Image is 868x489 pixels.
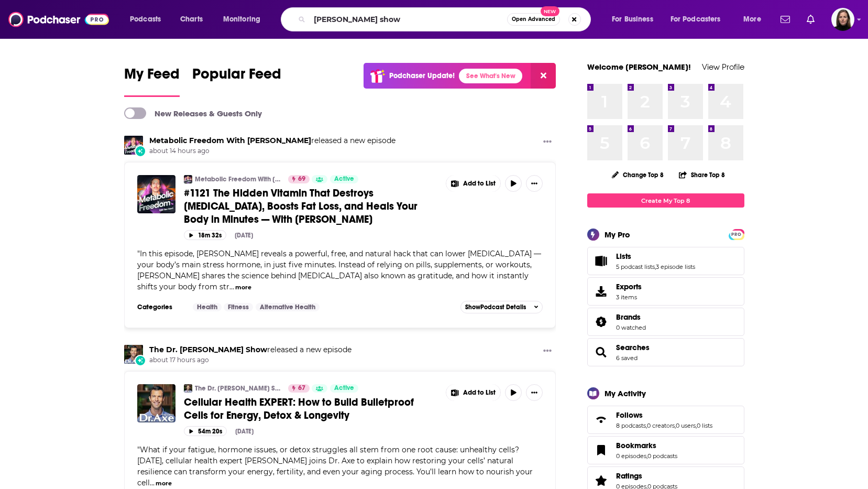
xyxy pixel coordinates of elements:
[587,193,744,208] a: Create My Top 8
[459,69,522,83] a: See What's New
[591,284,612,299] span: Exports
[137,175,175,213] img: #1121 The Hidden Vitamin That Destroys Cortisol, Boosts Fat Loss, and Heals Your Body in Minutes ...
[605,388,646,398] div: My Activity
[149,345,267,354] a: The Dr. Josh Axe Show
[591,345,612,360] a: Searches
[671,12,721,27] span: For Podcasters
[587,338,744,366] span: Searches
[330,384,358,393] a: Active
[616,343,650,352] a: Searches
[137,249,541,291] span: In this episode, [PERSON_NAME] reveals a powerful, free, and natural hack that can lower [MEDICAL...
[587,277,744,306] a: Exports
[646,452,647,460] span: ,
[130,12,161,27] span: Podcasts
[539,345,556,358] button: Show More Button
[696,422,697,429] span: ,
[235,232,253,239] div: [DATE]
[235,283,251,292] button: more
[446,384,501,401] button: Show More Button
[193,303,222,311] a: Health
[591,443,612,458] a: Bookmarks
[831,8,854,31] span: Logged in as BevCat3
[587,247,744,275] span: Lists
[123,11,174,28] button: open menu
[616,471,642,481] span: Ratings
[195,175,281,183] a: Metabolic Freedom With [PERSON_NAME]
[616,312,646,322] a: Brands
[310,11,507,28] input: Search podcasts, credits, & more...
[616,354,638,362] a: 6 saved
[463,180,496,188] span: Add to List
[605,11,666,28] button: open menu
[587,436,744,464] span: Bookmarks
[184,230,226,240] button: 18m 32s
[184,396,414,422] span: Cellular Health EXPERT: How to Build Bulletproof Cells for Energy, Detox & Longevity
[137,445,533,487] span: "
[736,11,774,28] button: open menu
[616,441,677,450] a: Bookmarks
[616,263,655,270] a: 5 podcast lists
[298,383,305,394] span: 67
[831,8,854,31] img: User Profile
[288,384,310,393] a: 67
[591,314,612,329] a: Brands
[8,9,109,29] img: Podchaser - Follow, Share and Rate Podcasts
[184,384,192,393] img: The Dr. Josh Axe Show
[541,6,559,16] span: New
[730,231,743,238] span: PRO
[539,136,556,149] button: Show More Button
[587,308,744,336] span: Brands
[463,389,496,397] span: Add to List
[184,426,227,436] button: 54m 20s
[446,175,501,192] button: Show More Button
[616,252,695,261] a: Lists
[334,174,354,184] span: Active
[676,422,696,429] a: 0 users
[137,249,541,291] span: "
[591,412,612,427] a: Follows
[743,12,761,27] span: More
[612,12,653,27] span: For Business
[697,422,712,429] a: 0 lists
[124,65,180,97] a: My Feed
[803,10,819,28] a: Show notifications dropdown
[291,7,601,31] div: Search podcasts, credits, & more...
[149,136,395,146] h3: released a new episode
[616,452,646,460] a: 0 episodes
[184,396,438,422] a: Cellular Health EXPERT: How to Build Bulletproof Cells for Energy, Detox & Longevity
[616,324,646,331] a: 0 watched
[137,303,184,311] h3: Categories
[678,165,726,185] button: Share Top 8
[184,187,417,226] span: #1121 The Hidden Vitamin That Destroys [MEDICAL_DATA], Boosts Fat Loss, and Heals Your Body in Mi...
[334,383,354,394] span: Active
[591,473,612,488] a: Ratings
[180,12,203,27] span: Charts
[587,62,691,72] a: Welcome [PERSON_NAME]!
[605,230,630,240] div: My Pro
[512,17,555,22] span: Open Advanced
[616,422,646,429] a: 8 podcasts
[135,355,146,366] div: New Episode
[298,174,305,184] span: 69
[656,263,695,270] a: 3 episode lists
[664,11,736,28] button: open menu
[137,384,175,422] img: Cellular Health EXPERT: How to Build Bulletproof Cells for Energy, Detox & Longevity
[526,384,543,401] button: Show More Button
[646,422,647,429] span: ,
[137,445,533,487] span: What if your fatigue, hormone issues, or detox struggles all stem from one root cause: unhealthy ...
[616,282,642,291] span: Exports
[256,303,320,311] a: Alternative Health
[831,8,854,31] button: Show profile menu
[235,428,254,435] div: [DATE]
[223,12,260,27] span: Monitoring
[149,356,351,365] span: about 17 hours ago
[216,11,274,28] button: open menu
[606,168,671,181] button: Change Top 8
[702,62,744,72] a: View Profile
[616,410,712,420] a: Follows
[124,65,180,89] span: My Feed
